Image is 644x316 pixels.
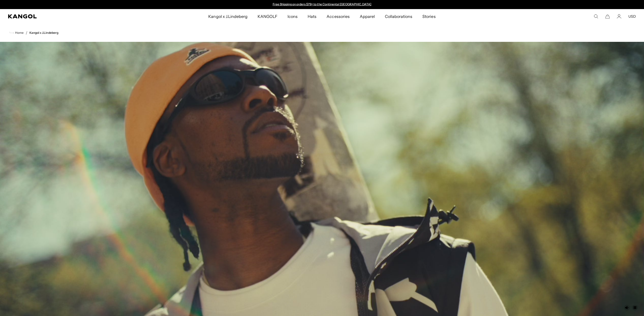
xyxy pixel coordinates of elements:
[417,9,440,24] a: Stories
[605,14,610,19] button: Cart
[422,9,435,24] span: Stories
[8,14,138,18] a: Kangol
[253,9,283,24] a: KANGOLF
[360,9,375,24] span: Apparel
[355,9,380,24] a: Apparel
[273,2,372,6] a: Free Shipping on orders $79+ to the Continental [GEOGRAPHIC_DATA]
[14,31,24,35] span: Home
[380,9,417,24] a: Collaborations
[10,30,24,35] a: Home
[624,305,630,311] button: Unmute
[308,9,316,24] span: Hats
[283,9,303,24] a: Icons
[327,9,349,24] span: Accessories
[208,9,248,24] span: Kangol x J.Lindeberg
[617,14,621,19] a: Account
[270,3,374,7] div: 1 of 2
[632,305,638,311] button: Pause
[303,9,321,24] a: Hats
[258,9,277,24] span: KANGOLF
[270,3,374,7] div: Announcement
[594,14,598,19] summary: Search here
[288,9,298,24] span: Icons
[385,9,412,24] span: Collaborations
[29,31,58,35] a: Kangol x J.Lindeberg
[628,14,636,19] button: USD
[203,9,253,24] a: Kangol x J.Lindeberg
[24,30,27,36] li: /
[270,3,374,7] slideshow-component: Announcement bar
[321,9,354,24] a: Accessories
